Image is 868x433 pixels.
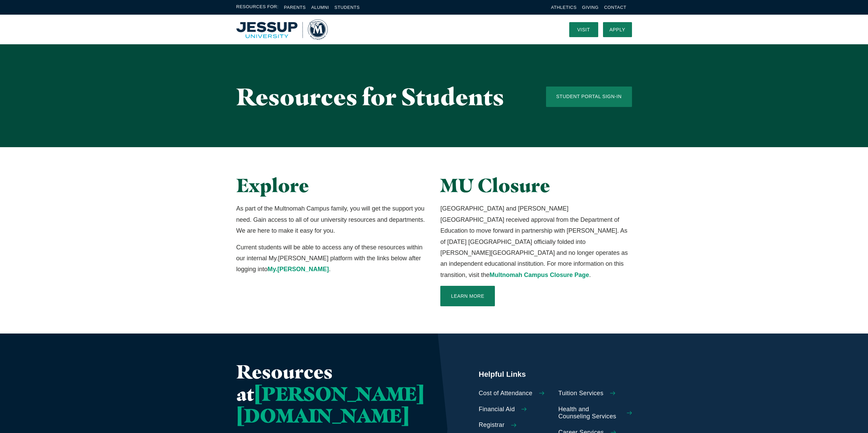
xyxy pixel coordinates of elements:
[440,203,632,280] p: [GEOGRAPHIC_DATA] and [PERSON_NAME][GEOGRAPHIC_DATA] received approval from the Department of Edu...
[479,390,533,397] span: Cost of Attendance
[569,22,598,37] a: Visit
[489,272,589,278] a: Multnomah Campus Closure Page
[236,242,428,275] p: Current students will be able to access any of these resources within our internal My.[PERSON_NAM...
[236,174,428,196] h2: Explore
[479,421,505,429] span: Registrar
[479,406,553,413] a: Financial Aid
[236,361,424,427] h2: Resources at
[335,5,360,10] a: Students
[558,390,632,397] a: Tuition Services
[236,203,428,236] p: As part of the Multnomah Campus family, you will get the support you need. Gain access to all of ...
[479,369,632,380] h5: Helpful Links
[236,83,519,110] h1: Resources for Students
[558,406,632,420] a: Health and Counseling Services
[236,382,424,427] span: [PERSON_NAME][DOMAIN_NAME]
[603,22,632,37] a: Apply
[604,5,626,10] a: Contact
[551,5,577,10] a: Athletics
[479,390,553,397] a: Cost of Attendance
[582,5,599,10] a: Giving
[558,390,603,397] span: Tuition Services
[236,19,328,40] img: Multnomah University Logo
[440,286,495,306] a: Learn More
[268,266,329,273] a: My.[PERSON_NAME]
[284,5,306,10] a: Parents
[546,87,632,107] a: Student Portal Sign-In
[479,421,553,429] a: Registrar
[479,406,515,413] span: Financial Aid
[236,19,328,40] a: Home
[558,406,620,420] span: Health and Counseling Services
[311,5,329,10] a: Alumni
[440,174,632,196] h2: MU Closure
[236,3,279,11] span: Resources For:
